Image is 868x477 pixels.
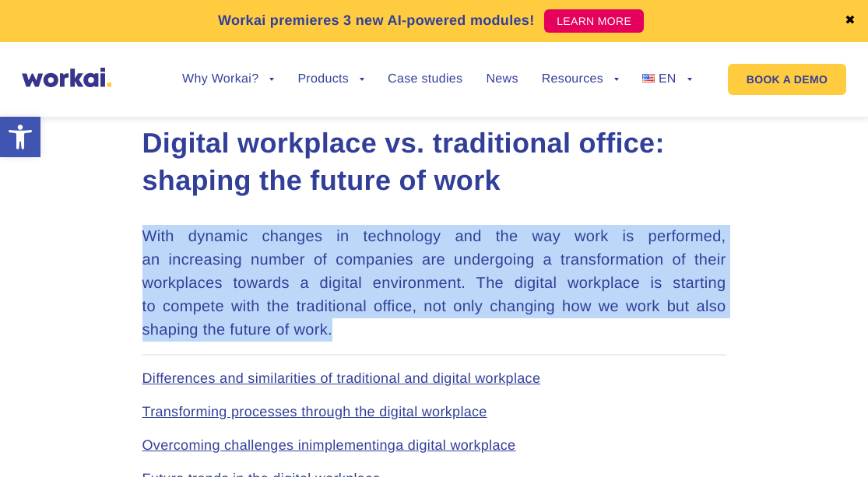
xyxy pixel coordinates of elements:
a: Transforming processes through the digital workplace [142,404,487,419]
a: EN [642,73,692,86]
a: Resources [542,73,619,86]
a: a digital workplace [395,437,515,453]
a: LEARN MORE [544,9,644,33]
a: Products [297,73,364,86]
a: implementing [309,437,395,453]
a: Why Workai? [182,73,274,86]
a: ✖ [845,15,856,27]
a: Case studies [388,73,462,86]
a: News [486,73,518,86]
p: Workai premieres 3 new AI-powered modules! [218,10,535,31]
a: Overcoming challenges in [142,437,310,453]
span: EN [659,72,676,86]
h1: Digital workplace vs. traditional office: shaping the future of work [142,125,726,200]
a: Differences and similarities of traditional and digital workplace [142,370,541,386]
p: With dynamic changes in technology and the way work is performed, an increasing number of compani... [142,225,726,342]
a: BOOK A DEMO [728,64,846,95]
